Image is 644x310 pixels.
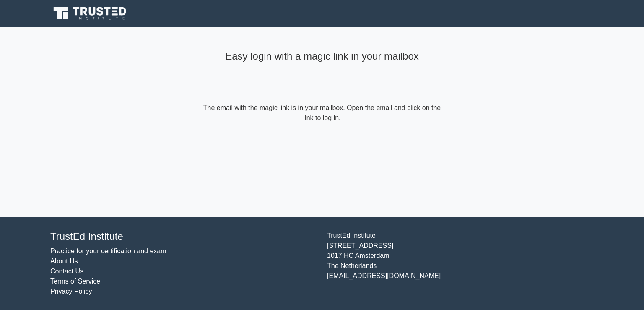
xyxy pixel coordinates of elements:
[50,288,92,295] a: Privacy Policy
[50,247,166,255] a: Practice for your certification and exam
[201,103,443,123] form: The email with the magic link is in your mailbox. Open the email and click on the link to log in.
[322,231,599,297] div: TrustEd Institute [STREET_ADDRESS] 1017 HC Amsterdam The Netherlands [EMAIL_ADDRESS][DOMAIN_NAME]
[50,278,100,285] a: Terms of Service
[50,268,83,275] a: Contact Us
[50,231,317,243] h4: TrustEd Institute
[201,50,443,63] h4: Easy login with a magic link in your mailbox
[50,257,78,265] a: About Us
